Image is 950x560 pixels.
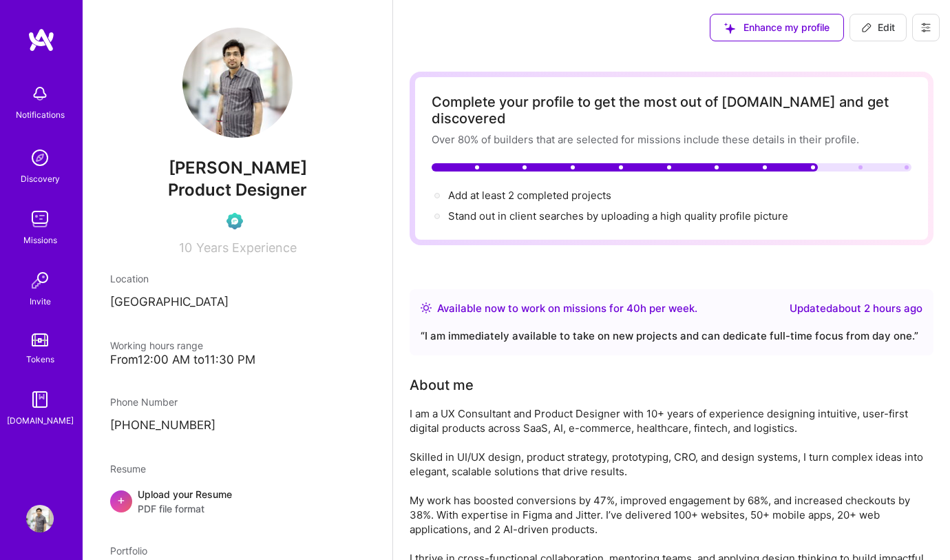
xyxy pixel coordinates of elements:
img: tokens [32,333,48,346]
span: Product Designer [168,180,307,200]
img: Invite [26,267,54,294]
a: User Avatar [23,505,57,532]
div: “ I am immediately available to take on new projects and can dedicate full-time focus from day on... [421,328,922,344]
div: Discovery [21,172,60,186]
div: Available now to work on missions for h per week . [437,300,697,317]
p: [GEOGRAPHIC_DATA] [110,294,365,311]
img: teamwork [26,205,54,233]
div: Tokens [26,352,54,366]
div: Upload your Resume [138,487,232,516]
span: Working hours range [110,340,203,351]
span: Resume [110,463,146,475]
img: discovery [26,144,54,172]
div: Missions [23,233,57,247]
span: Years Experience [196,240,297,255]
img: Evaluation Call Pending [226,213,243,229]
span: Edit [861,21,895,34]
img: guide book [26,386,54,413]
div: Stand out in client searches by uploading a high quality profile picture [448,209,788,223]
div: Over 80% of builders that are selected for missions include these details in their profile. [432,132,911,147]
div: Invite [30,294,51,309]
img: User Avatar [26,505,54,532]
span: Phone Number [110,396,178,408]
div: +Upload your ResumePDF file format [110,487,365,516]
img: User Avatar [182,28,293,138]
div: [DOMAIN_NAME] [7,413,74,428]
span: PDF file format [138,501,232,516]
img: bell [26,80,54,107]
img: logo [28,28,55,52]
div: Complete your profile to get the most out of [DOMAIN_NAME] and get discovered [432,94,911,127]
div: Notifications [16,107,65,122]
span: 40 [626,302,640,315]
span: Portfolio [110,545,147,557]
div: From 12:00 AM to 11:30 PM [110,353,365,367]
span: + [117,492,125,507]
div: Location [110,271,365,286]
div: Updated about 2 hours ago [790,300,922,317]
span: 10 [179,240,192,255]
span: [PERSON_NAME] [110,158,365,178]
span: Add at least 2 completed projects [448,189,611,202]
div: About me [410,375,474,395]
img: Availability [421,302,432,313]
button: Edit [849,14,907,41]
p: [PHONE_NUMBER] [110,417,365,434]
